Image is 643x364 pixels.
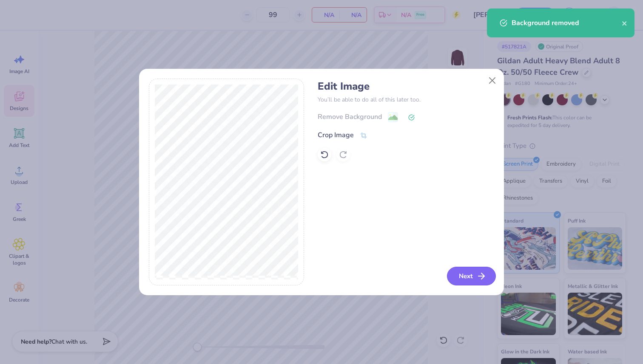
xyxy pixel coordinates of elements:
[484,73,501,89] button: Close
[512,18,622,28] div: Background removed
[622,18,628,28] button: close
[318,130,354,140] div: Crop Image
[318,80,494,93] h4: Edit Image
[447,267,496,285] button: Next
[318,95,494,104] p: You’ll be able to do all of this later too.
